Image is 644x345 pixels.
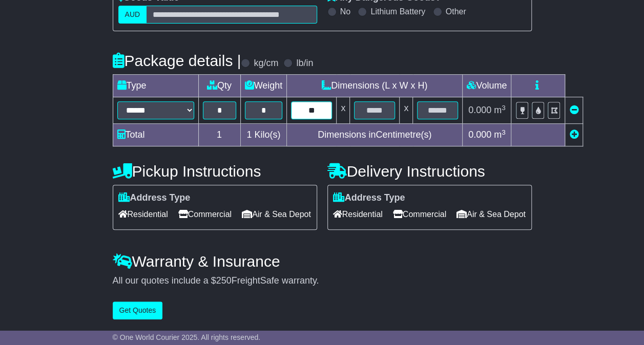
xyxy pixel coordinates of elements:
[494,130,506,140] span: m
[569,130,578,140] a: Add new item
[468,105,491,115] span: 0.000
[333,206,383,222] span: Residential
[456,206,526,222] span: Air & Sea Depot
[113,275,532,287] div: All our quotes include a $ FreightSafe warranty.
[246,130,252,140] span: 1
[118,6,147,24] label: AUD
[242,206,311,222] span: Air & Sea Depot
[333,192,405,204] label: Address Type
[337,97,350,124] td: x
[370,7,425,16] label: Lithium Battery
[393,206,446,222] span: Commercial
[198,75,240,97] td: Qty
[113,253,532,270] h4: Warranty & Insurance
[118,192,191,204] label: Address Type
[113,124,198,146] td: Total
[468,130,491,140] span: 0.000
[569,105,578,115] a: Remove this item
[340,7,350,16] label: No
[113,333,261,341] span: © One World Courier 2025. All rights reserved.
[113,75,198,97] td: Type
[287,75,463,97] td: Dimensions (L x W x H)
[400,97,413,124] td: x
[240,75,287,97] td: Weight
[296,58,313,69] label: lb/in
[178,206,232,222] span: Commercial
[254,58,278,69] label: kg/cm
[113,52,241,69] h4: Package details |
[198,124,240,146] td: 1
[240,124,287,146] td: Kilo(s)
[446,7,466,16] label: Other
[113,163,317,180] h4: Pickup Instructions
[494,105,506,115] span: m
[327,163,532,180] h4: Delivery Instructions
[463,75,511,97] td: Volume
[118,206,168,222] span: Residential
[502,128,506,136] sup: 3
[216,275,232,286] span: 250
[502,104,506,112] sup: 3
[113,301,163,319] button: Get Quotes
[287,124,463,146] td: Dimensions in Centimetre(s)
